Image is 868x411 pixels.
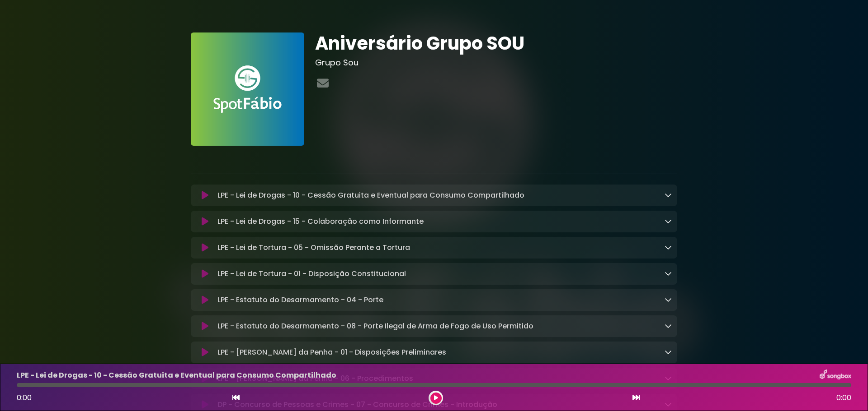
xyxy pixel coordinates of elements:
span: 0:00 [17,393,32,403]
h3: Grupo Sou [315,58,677,68]
p: LPE - Lei de Tortura - 01 - Disposição Constitucional [217,268,406,279]
p: LPE - Lei de Tortura - 05 - Omissão Perante a Tortura [217,242,410,253]
img: songbox-logo-white.png [820,369,851,381]
span: 0:00 [836,393,851,403]
p: LPE - Lei de Drogas - 10 - Cessão Gratuita e Eventual para Consumo Compartilhado [217,190,524,201]
p: LPE - Estatuto do Desarmamento - 04 - Porte [217,295,383,305]
h1: Aniversário Grupo SOU [315,32,677,54]
p: LPE - Estatuto do Desarmamento - 08 - Porte Ilegal de Arma de Fogo de Uso Permitido [217,321,533,332]
p: LPE - [PERSON_NAME] da Penha - 01 - Disposições Preliminares [217,347,446,358]
p: LPE - Lei de Drogas - 15 - Colaboração como Informante [217,216,424,227]
p: LPE - Lei de Drogas - 10 - Cessão Gratuita e Eventual para Consumo Compartilhado [17,370,336,381]
img: FAnVhLgaRSStWruMDZa6 [191,32,304,146]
